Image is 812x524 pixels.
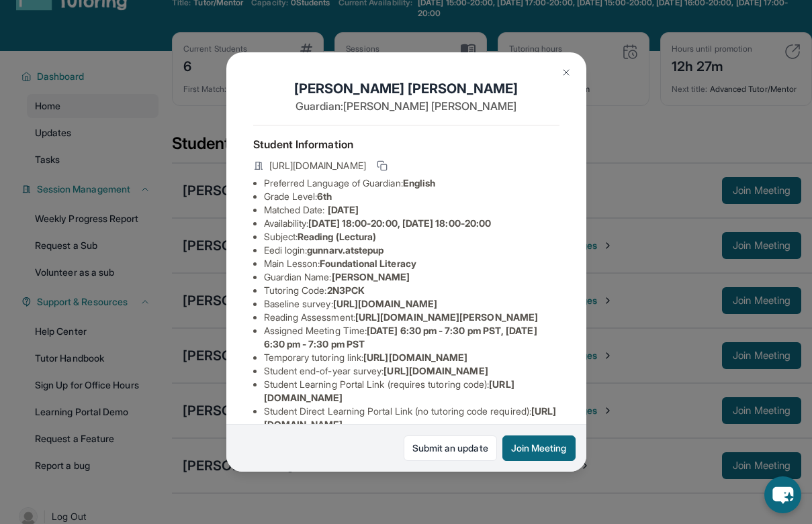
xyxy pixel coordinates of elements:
span: [DATE] 6:30 pm - 7:30 pm PST, [DATE] 6:30 pm - 7:30 pm PST [264,325,537,350]
li: Student end-of-year survey : [264,364,559,378]
li: Assigned Meeting Time : [264,324,559,351]
li: Main Lesson : [264,257,559,270]
li: Temporary tutoring link : [264,351,559,364]
button: Join Meeting [502,435,576,461]
span: 6th [317,191,332,202]
li: Subject : [264,230,559,244]
img: Close Icon [561,67,572,78]
span: [URL][DOMAIN_NAME] [384,365,488,376]
span: [URL][DOMAIN_NAME] [333,298,437,309]
span: [URL][DOMAIN_NAME] [363,352,467,363]
li: Baseline survey : [264,297,559,311]
span: [PERSON_NAME] [332,271,410,282]
span: Foundational Literacy [320,258,416,269]
button: Copy link [374,158,390,174]
li: Availability: [264,217,559,230]
li: Guardian Name : [264,270,559,284]
h4: Student Information [253,136,559,152]
span: [DATE] 18:00-20:00, [DATE] 18:00-20:00 [308,217,491,229]
span: gunnarv.atstepup [307,244,384,256]
li: Grade Level: [264,190,559,203]
span: Reading (Lectura) [298,231,376,242]
button: chat-button [764,476,801,513]
p: Guardian: [PERSON_NAME] [PERSON_NAME] [253,98,559,114]
a: Submit an update [404,435,497,461]
li: Tutoring Code : [264,284,559,297]
span: [URL][DOMAIN_NAME] [269,159,366,172]
span: [URL][DOMAIN_NAME][PERSON_NAME] [355,311,538,323]
li: Reading Assessment : [264,311,559,324]
li: Student Direct Learning Portal Link (no tutoring code required) : [264,405,559,431]
span: 2N3PCK [327,284,365,296]
span: [DATE] [328,204,359,215]
li: Preferred Language of Guardian: [264,176,559,190]
h1: [PERSON_NAME] [PERSON_NAME] [253,79,559,98]
li: Matched Date: [264,203,559,217]
li: Student Learning Portal Link (requires tutoring code) : [264,378,559,405]
li: Eedi login : [264,244,559,257]
span: English [403,177,436,189]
